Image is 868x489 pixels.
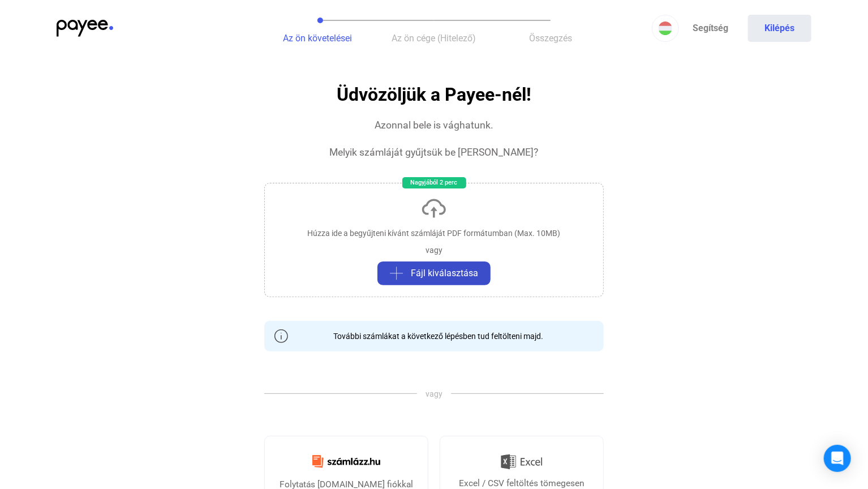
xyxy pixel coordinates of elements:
[529,33,572,44] span: Összegzés
[330,145,539,159] div: Melyik számláját gyűjtsük be [PERSON_NAME]?
[824,445,851,472] div: Open Intercom Messenger
[306,448,387,475] img: Számlázz.hu
[411,267,478,280] span: Fájl kiválasztása
[392,33,476,44] span: Az ön cége (Hitelező)
[420,195,448,222] img: upload-cloud
[426,244,442,256] div: vagy
[390,267,403,280] img: plus-grey
[748,15,811,42] button: Kilépés
[377,261,491,285] button: plus-greyFájl kiválasztása
[375,118,493,132] div: Azonnal bele is vághatunk.
[402,177,466,188] div: Nagyjából 2 perc
[659,22,672,35] img: HU
[57,20,113,37] img: payee-logo
[501,450,543,474] img: Excel
[337,85,531,105] h1: Üdvözöljük a Payee-nél!
[325,331,543,342] div: További számlákat a következő lépésben tud feltölteni majd.
[417,388,451,400] span: vagy
[679,15,742,42] a: Segítség
[283,33,352,44] span: Az ön követelései
[274,329,288,343] img: info-grey-outline
[652,15,679,42] button: HU
[308,228,561,239] div: Húzza ide a begyűjteni kívánt számláját PDF formátumban (Max. 10MB)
